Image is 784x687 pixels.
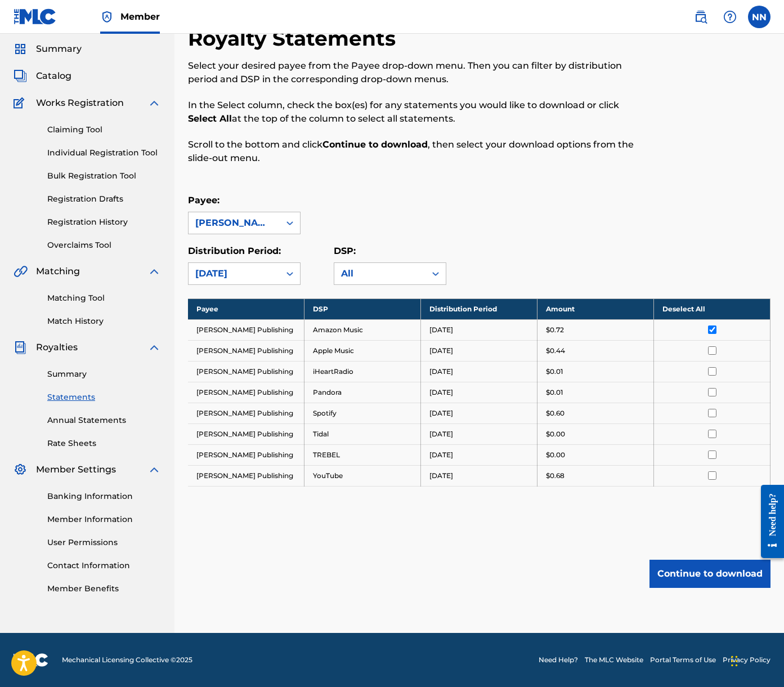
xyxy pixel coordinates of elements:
td: [DATE] [421,423,537,444]
p: $0.01 [546,367,563,377]
p: $0.00 [546,450,565,460]
a: User Permissions [47,537,161,548]
a: Registration History [47,216,161,228]
td: Tidal [304,423,421,444]
img: help [723,10,737,24]
img: expand [147,265,161,278]
img: Catalog [14,69,27,83]
td: iHeartRadio [304,361,421,382]
th: Amount [537,298,654,319]
div: User Menu [748,6,770,28]
a: Bulk Registration Tool [47,170,161,182]
a: Privacy Policy [723,655,770,665]
p: $0.00 [546,429,565,439]
td: [PERSON_NAME] Publishing [188,340,304,361]
strong: Select All [188,113,232,124]
a: Member Information [47,514,161,525]
a: Claiming Tool [47,124,161,136]
div: Help [719,6,741,28]
td: [DATE] [421,361,537,382]
td: Spotify [304,403,421,423]
h2: Royalty Statements [188,26,401,51]
iframe: Resource Center [752,475,784,568]
div: [PERSON_NAME] Publishing [195,216,273,230]
label: DSP: [334,246,356,256]
td: [DATE] [421,465,537,486]
p: Scroll to the bottom and click , then select your download options from the slide-out menu. [188,138,637,165]
td: [PERSON_NAME] Publishing [188,361,304,382]
td: [PERSON_NAME] Publishing [188,382,304,403]
p: Select your desired payee from the Payee drop-down menu. Then you can filter by distribution peri... [188,59,637,86]
td: [PERSON_NAME] Publishing [188,465,304,486]
iframe: Chat Widget [728,633,784,687]
img: Top Rightsholder [100,10,114,24]
a: Rate Sheets [47,438,161,449]
a: CatalogCatalog [14,69,71,83]
th: Distribution Period [421,298,537,319]
td: YouTube [304,465,421,486]
a: Matching Tool [47,292,161,304]
a: SummarySummary [14,42,82,56]
img: Member Settings [14,463,27,476]
th: Payee [188,298,304,319]
td: [PERSON_NAME] Publishing [188,319,304,340]
span: Member [120,10,160,23]
div: Drag [731,644,738,678]
img: MLC Logo [14,8,57,25]
td: [DATE] [421,382,537,403]
a: Registration Drafts [47,193,161,205]
img: logo [14,653,48,667]
p: $0.72 [546,325,564,335]
img: Summary [14,42,27,56]
a: Summary [47,368,161,380]
img: search [694,10,707,24]
img: Matching [14,265,28,278]
img: expand [147,463,161,476]
a: Member Benefits [47,583,161,595]
td: [DATE] [421,444,537,465]
strong: Continue to download [322,139,428,150]
img: Royalties [14,341,27,354]
td: Amazon Music [304,319,421,340]
td: Pandora [304,382,421,403]
td: [PERSON_NAME] Publishing [188,403,304,423]
div: [DATE] [195,267,273,280]
th: Deselect All [654,298,770,319]
label: Payee: [188,195,219,206]
a: Contact Information [47,560,161,572]
td: [PERSON_NAME] Publishing [188,423,304,444]
img: expand [147,341,161,354]
a: The MLC Website [585,655,643,665]
th: DSP [304,298,421,319]
a: Need Help? [539,655,578,665]
a: Banking Information [47,490,161,502]
div: All [341,267,419,280]
p: $0.68 [546,471,565,481]
img: expand [147,96,161,110]
td: Apple Music [304,340,421,361]
td: [PERSON_NAME] Publishing [188,444,304,465]
span: Mechanical Licensing Collective © 2025 [62,655,192,665]
td: TREBEL [304,444,421,465]
span: Matching [36,265,80,278]
a: Statements [47,391,161,403]
a: Annual Statements [47,414,161,426]
img: Works Registration [14,96,28,110]
span: Royalties [36,341,78,354]
a: Portal Terms of Use [650,655,716,665]
a: Overclaims Tool [47,239,161,251]
label: Distribution Period: [188,246,281,256]
td: [DATE] [421,403,537,423]
span: Summary [36,42,82,56]
span: Catalog [36,69,71,83]
td: [DATE] [421,319,537,340]
td: [DATE] [421,340,537,361]
a: Public Search [689,6,712,28]
span: Member Settings [36,463,116,476]
p: In the Select column, check the box(es) for any statements you would like to download or click at... [188,99,637,126]
p: $0.60 [546,408,565,418]
span: Works Registration [36,96,124,110]
p: $0.44 [546,346,565,356]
